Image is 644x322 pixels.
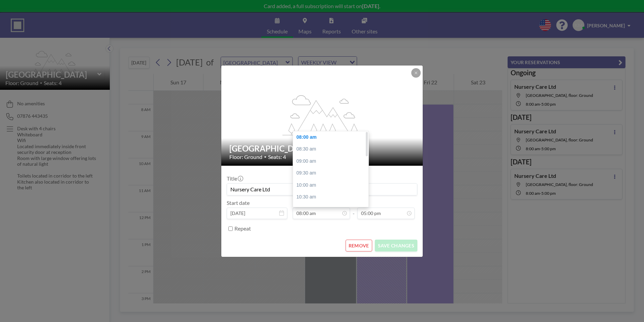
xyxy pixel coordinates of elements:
div: 09:00 am [293,155,372,167]
label: Repeat [234,225,251,232]
button: SAVE CHANGES [375,240,417,251]
h2: [GEOGRAPHIC_DATA] [229,143,415,154]
span: Seats: 4 [268,154,286,160]
div: 08:00 am [293,131,372,143]
div: 08:30 am [293,143,372,155]
span: • [264,154,266,159]
button: REMOVE [346,240,372,251]
label: Start date [227,199,250,206]
div: 11:00 am [293,203,372,215]
div: 09:30 am [293,167,372,179]
span: - [353,202,355,217]
label: Title [227,175,243,182]
div: 10:00 am [293,179,372,191]
input: (No title) [227,184,417,195]
span: Floor: Ground [229,154,262,160]
div: 10:30 am [293,191,372,203]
